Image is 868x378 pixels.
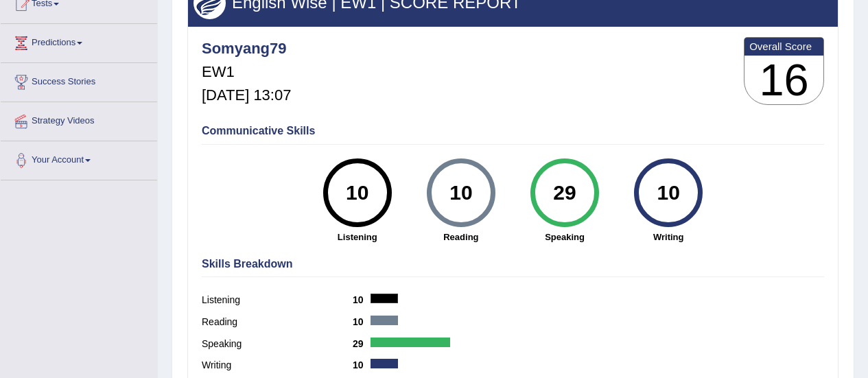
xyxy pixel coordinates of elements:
[519,231,609,244] strong: Speaking
[624,231,714,244] strong: Writing
[436,164,486,222] div: 10
[353,294,371,305] b: 10
[1,141,157,176] a: Your Account
[416,231,506,244] strong: Reading
[312,231,402,244] strong: Listening
[1,102,157,137] a: Strategy Videos
[332,164,382,222] div: 10
[202,64,291,80] h5: EW1
[202,337,353,351] label: Speaking
[1,24,157,58] a: Predictions
[539,164,589,222] div: 29
[202,125,824,137] h4: Communicative Skills
[202,258,824,270] h4: Skills Breakdown
[353,338,371,349] b: 29
[202,315,353,329] label: Reading
[202,293,353,307] label: Listening
[202,40,291,57] h4: Somyang79
[202,87,291,104] h5: [DATE] 13:07
[353,359,371,370] b: 10
[353,316,371,327] b: 10
[744,56,823,105] h3: 16
[749,40,819,52] b: Overall Score
[1,63,157,97] a: Success Stories
[644,164,694,222] div: 10
[202,358,353,373] label: Writing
